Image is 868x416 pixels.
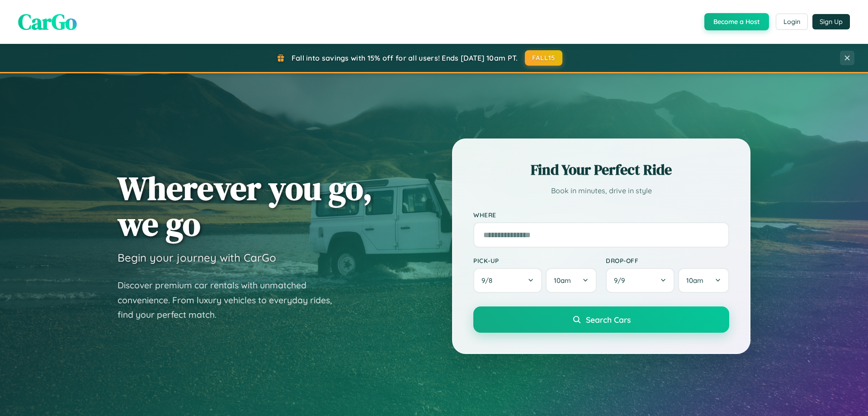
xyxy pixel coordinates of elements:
[678,268,729,293] button: 10am
[118,170,373,242] h1: Wherever you go, we go
[776,14,808,30] button: Login
[473,211,729,219] label: Where
[704,13,769,30] button: Become a Host
[554,276,571,285] span: 10am
[18,7,77,37] span: CarGo
[606,268,675,293] button: 9/9
[586,315,631,325] span: Search Cars
[473,306,729,333] button: Search Cars
[473,257,597,264] label: Pick-up
[614,276,629,285] span: 9 / 9
[473,160,729,180] h2: Find Your Perfect Ride
[118,251,276,264] h3: Begin your journey with CarGo
[292,53,518,62] span: Fall into savings with 15% off for all users! Ends [DATE] 10am PT.
[473,268,542,293] button: 9/8
[686,276,703,285] span: 10am
[473,184,729,197] p: Book in minutes, drive in style
[812,14,850,29] button: Sign Up
[525,50,563,66] button: FALL15
[118,278,344,322] p: Discover premium car rentals with unmatched convenience. From luxury vehicles to everyday rides, ...
[606,257,729,264] label: Drop-off
[546,268,597,293] button: 10am
[481,276,497,285] span: 9 / 8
